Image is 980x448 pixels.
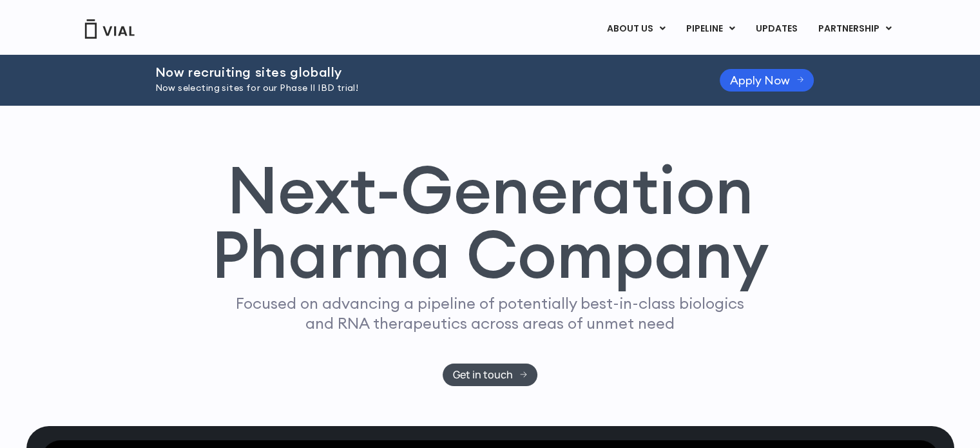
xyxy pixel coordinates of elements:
span: Apply Now [730,75,790,85]
p: Focused on advancing a pipeline of potentially best-in-class biologics and RNA therapeutics acros... [231,293,750,333]
span: Get in touch [453,370,513,380]
h2: Now recruiting sites globally [155,65,687,79]
a: ABOUT USMenu Toggle [596,18,675,40]
h1: Next-Generation Pharma Company [211,157,769,287]
a: Get in touch [443,364,537,386]
a: PARTNERSHIPMenu Toggle [807,18,901,40]
a: UPDATES [745,18,807,40]
a: Apply Now [720,69,814,92]
a: PIPELINEMenu Toggle [675,18,744,40]
p: Now selecting sites for our Phase II IBD trial! [155,81,687,95]
img: Vial Logo [84,19,135,39]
